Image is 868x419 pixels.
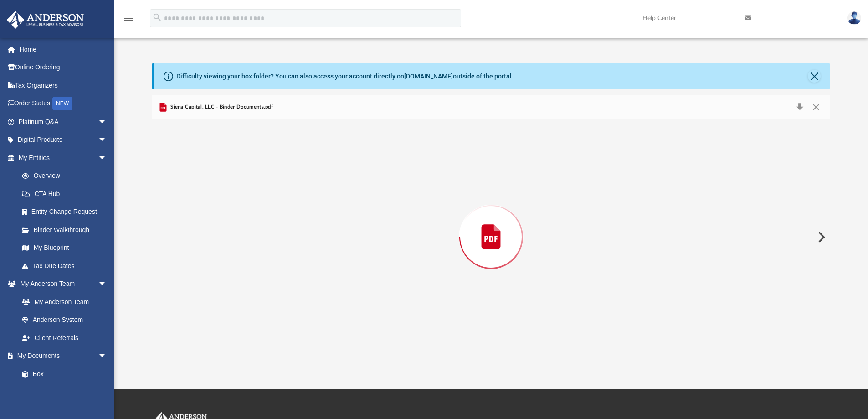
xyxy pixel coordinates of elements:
a: Order StatusNEW [6,94,121,113]
a: [DOMAIN_NAME] [404,72,453,80]
a: My Blueprint [13,239,116,257]
img: Anderson Advisors Platinum Portal [4,11,87,29]
span: arrow_drop_down [98,347,116,366]
a: My Anderson Teamarrow_drop_down [6,275,116,293]
button: Download [791,101,808,114]
button: Next File [811,224,831,250]
a: Entity Change Request [13,203,121,221]
div: NEW [52,97,72,110]
a: Binder Walkthrough [13,221,121,239]
a: Client Referrals [13,329,116,347]
a: My Entitiesarrow_drop_down [6,149,121,167]
a: My Documentsarrow_drop_down [6,347,116,365]
a: Overview [13,167,121,185]
span: arrow_drop_down [98,149,116,167]
span: arrow_drop_down [98,275,116,294]
div: Difficulty viewing your box folder? You can also access your account directly on outside of the p... [176,72,514,81]
a: Online Ordering [6,58,121,77]
a: Home [6,40,121,58]
a: Tax Organizers [6,76,121,94]
span: Siena Capital, LLC - Binder Documents.pdf [169,103,273,111]
span: arrow_drop_down [98,113,116,131]
a: Box [13,365,112,383]
a: Tax Due Dates [13,257,121,275]
a: My Anderson Team [13,293,112,311]
a: Digital Productsarrow_drop_down [6,131,121,149]
a: CTA Hub [13,185,121,203]
i: search [152,12,162,22]
i: menu [123,13,134,24]
button: Close [808,70,821,83]
div: Preview [152,95,831,355]
a: Meeting Minutes [13,383,116,401]
a: Anderson System [13,311,116,329]
img: User Pic [847,11,861,25]
span: arrow_drop_down [98,131,116,150]
button: Close [808,101,824,114]
a: menu [123,17,134,24]
a: Platinum Q&Aarrow_drop_down [6,113,121,131]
